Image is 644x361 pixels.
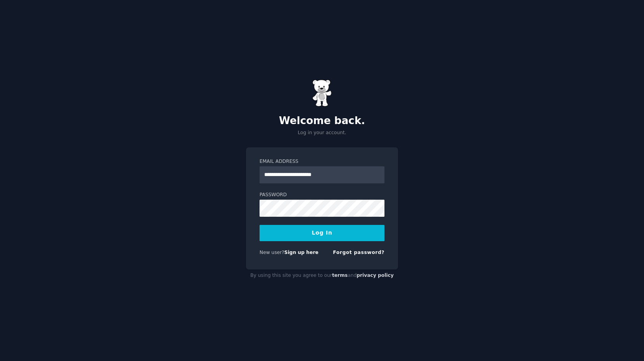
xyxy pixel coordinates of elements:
[357,273,394,278] a: privacy policy
[312,79,332,107] img: Gummy Bear
[332,273,348,278] a: terms
[246,115,398,127] h2: Welcome back.
[284,250,319,255] a: Sign up here
[333,250,384,255] a: Forgot password?
[260,225,384,241] button: Log In
[260,250,284,255] span: New user?
[246,269,398,282] div: By using this site you agree to our and
[246,130,398,136] p: Log in your account.
[260,192,384,199] label: Password
[260,158,384,165] label: Email Address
